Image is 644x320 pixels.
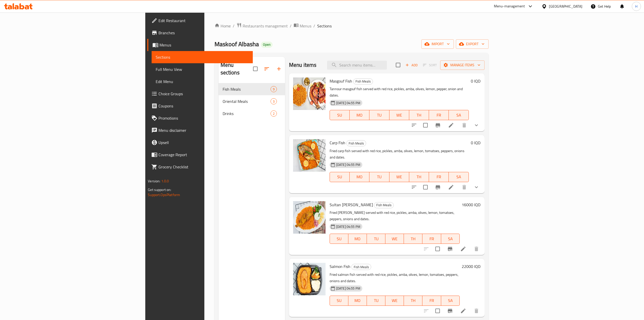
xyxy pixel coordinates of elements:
[294,23,311,29] a: Menus
[443,235,458,243] span: SA
[158,139,249,146] span: Upsell
[158,164,249,170] span: Grocery Checklist
[261,63,273,75] span: Sort sections
[420,182,431,193] span: Select to update
[219,81,285,122] nav: Menu sections
[421,39,454,49] button: import
[385,296,404,306] button: WE
[330,172,350,182] button: SU
[293,77,326,110] img: Masgouf Fish
[332,297,346,304] span: SU
[460,246,466,252] a: Edit menu item
[158,115,249,121] span: Promotions
[456,39,489,49] button: export
[214,23,489,29] nav: breadcrumb
[243,23,288,29] span: Restaurants management
[409,172,429,182] button: TH
[451,111,467,119] span: SA
[223,110,271,117] div: Drinks
[432,306,443,316] span: Select to update
[147,39,253,51] a: Menus
[300,23,311,29] span: Menus
[369,110,389,120] button: TU
[374,202,394,208] div: Fish Meals
[471,77,480,85] h6: 0 IQD
[406,297,420,304] span: TH
[352,173,367,181] span: MO
[330,234,348,244] button: SU
[334,162,362,167] span: [DATE] 04:55 PM
[271,99,277,104] span: 3
[473,122,479,128] svg: Show Choices
[460,41,485,47] span: export
[271,86,277,92] div: items
[223,86,271,92] div: Fish Meals
[271,87,277,92] span: 9
[330,296,348,306] button: SU
[443,297,458,304] span: SA
[147,88,253,100] a: Choice Groups
[330,139,345,147] span: Carp Fish
[458,119,470,131] button: delete
[448,184,454,190] a: Edit menu item
[261,42,273,48] div: Open
[424,297,439,304] span: FR
[147,149,253,161] a: Coverage Report
[158,30,249,36] span: Branches
[494,3,525,9] div: Menu-management
[444,305,456,317] button: Branch-specific-item
[404,234,422,244] button: TH
[148,186,171,193] span: Get support on:
[293,201,326,234] img: Sultan Ibrahim Fish
[403,61,420,69] button: Add
[424,235,439,243] span: FR
[161,178,169,184] span: 1.0.0
[152,63,253,75] a: Full Menu View
[148,178,160,184] span: Version:
[152,51,253,63] a: Sections
[273,63,285,75] button: Add section
[214,38,259,50] span: Maskoof Albasha
[237,23,288,29] a: Restaurants management
[332,235,346,243] span: SU
[348,296,367,306] button: MO
[350,297,365,304] span: MO
[334,224,362,229] span: [DATE] 04:55 PM
[367,234,385,244] button: TU
[332,111,348,119] span: SU
[367,296,385,306] button: TU
[330,210,460,222] p: Fried [PERSON_NAME] served with red rice, pickles, amba, olives, lemon, tomatoes, peppers, onions...
[330,148,469,161] p: Fried carp fish served with red rice, pickles, amba, olives, lemon, tomatoes, peppers, onions and...
[411,173,427,181] span: TH
[403,61,420,69] span: Add item
[147,27,253,39] a: Branches
[348,234,367,244] button: MO
[330,201,373,209] span: Sultan [PERSON_NAME]
[371,111,387,119] span: TU
[408,181,420,193] button: sort-choices
[347,140,366,146] span: Fish Meals
[409,110,429,120] button: TH
[219,83,285,95] div: Fish Meals9
[158,127,249,133] span: Menu disclaimer
[440,60,485,70] button: Manage items
[411,111,427,119] span: TH
[332,173,348,181] span: SU
[223,98,271,104] span: Oriental Meals
[441,234,460,244] button: SA
[470,243,482,255] button: delete
[458,181,470,193] button: delete
[148,191,180,198] a: Support.OpsPlatform
[369,235,383,243] span: TU
[444,62,480,68] span: Manage items
[369,297,383,304] span: TU
[327,61,387,70] input: search
[271,110,277,117] div: items
[159,42,249,48] span: Menus
[444,243,456,255] button: Branch-specific-item
[462,263,480,270] h6: 22000 IQD
[250,63,261,74] span: Select all sections
[330,110,350,120] button: SU
[385,234,404,244] button: WE
[420,61,440,69] span: Select section first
